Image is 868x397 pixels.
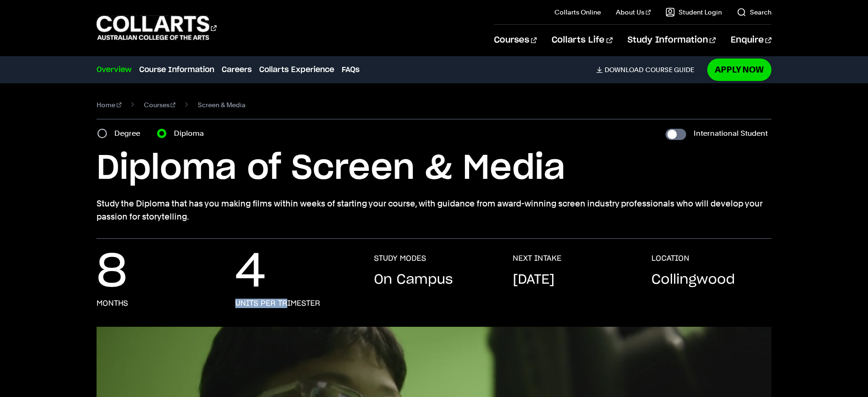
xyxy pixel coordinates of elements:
a: Collarts Experience [259,64,334,75]
a: Course Information [139,64,214,75]
label: Degree [114,127,146,140]
p: 8 [97,254,127,291]
a: Courses [144,98,176,111]
a: Apply Now [707,59,771,81]
a: Enquire [731,25,771,56]
a: Careers [222,64,252,75]
a: Student Login [666,7,722,17]
h1: Diploma of Screen & Media [97,147,771,190]
p: 4 [235,254,266,291]
p: [DATE] [513,271,554,289]
a: Overview [97,64,132,75]
a: About Us [616,7,651,17]
h3: STUDY MODES [374,254,426,263]
span: Download [605,66,644,74]
a: Collarts Life [552,25,612,56]
p: Collingwood [651,271,735,289]
div: Go to homepage [97,15,217,41]
a: Search [737,7,771,17]
a: Courses [494,25,537,56]
a: Collarts Online [554,7,601,17]
h3: months [97,299,128,308]
span: Screen & Media [198,98,246,111]
h3: units per trimester [235,299,320,308]
label: Diploma [174,127,210,140]
a: Home [97,98,121,111]
a: Study Information [628,25,716,56]
a: FAQs [342,64,359,75]
h3: LOCATION [651,254,689,263]
p: Study the Diploma that has you making films within weeks of starting your course, with guidance f... [97,197,771,223]
p: On Campus [374,271,453,289]
label: International Student [694,127,768,140]
a: DownloadCourse Guide [596,66,702,74]
h3: NEXT INTAKE [513,254,561,263]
